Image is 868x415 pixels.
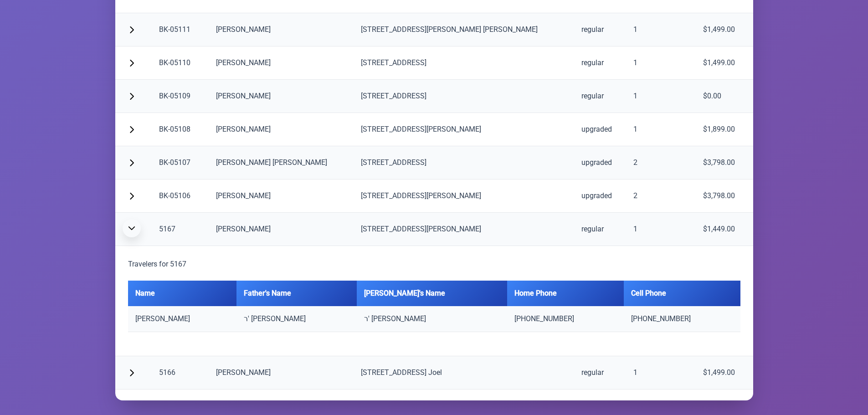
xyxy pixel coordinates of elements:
td: 1 [626,13,696,46]
td: [PHONE_NUMBER] [624,306,740,332]
td: 2 [626,146,696,179]
td: 1 [626,213,696,246]
td: BK-05106 [152,179,209,213]
td: [STREET_ADDRESS] [354,146,574,179]
td: 5167 [152,213,209,246]
td: [PERSON_NAME] [209,213,354,246]
td: [STREET_ADDRESS][PERSON_NAME] [354,113,574,146]
td: [PERSON_NAME] [209,356,354,389]
td: [PERSON_NAME] [209,179,354,213]
td: $1,449.00 [696,213,753,246]
td: 1 [626,80,696,113]
th: Name [128,281,237,306]
h5: Travelers for 5167 [128,259,740,270]
td: [PERSON_NAME] [209,13,354,46]
td: $0.00 [696,80,753,113]
td: [STREET_ADDRESS] [354,80,574,113]
td: regular [574,46,626,80]
td: 2 [626,179,696,213]
td: upgraded [574,146,626,179]
td: upgraded [574,179,626,213]
td: [PHONE_NUMBER] [507,306,624,332]
td: $1,499.00 [696,46,753,80]
td: 1 [626,113,696,146]
td: [PERSON_NAME] [209,46,354,80]
td: regular [574,13,626,46]
td: [STREET_ADDRESS][PERSON_NAME] [354,213,574,246]
td: $3,798.00 [696,179,753,213]
td: [PERSON_NAME] [209,113,354,146]
td: 5166 [152,356,209,389]
td: upgraded [574,113,626,146]
td: 1 [626,46,696,80]
td: [PERSON_NAME] [128,306,237,332]
td: BK-05111 [152,13,209,46]
th: Father's Name [236,281,357,306]
th: [PERSON_NAME]'s Name [357,281,507,306]
td: [PERSON_NAME] [209,80,354,113]
td: BK-05110 [152,46,209,80]
td: ר' [PERSON_NAME] [236,306,357,332]
td: [STREET_ADDRESS] Joel [354,356,574,389]
td: [STREET_ADDRESS][PERSON_NAME] [PERSON_NAME] [354,13,574,46]
td: BK-05107 [152,146,209,179]
td: $1,899.00 [696,113,753,146]
td: BK-05108 [152,113,209,146]
td: regular [574,213,626,246]
td: ר' [PERSON_NAME] [357,306,507,332]
td: $3,798.00 [696,146,753,179]
td: [PERSON_NAME] [PERSON_NAME] [209,146,354,179]
th: Home Phone [507,281,624,306]
td: [STREET_ADDRESS] [354,46,574,80]
td: $1,499.00 [696,356,753,389]
td: $1,499.00 [696,13,753,46]
td: regular [574,80,626,113]
td: 1 [626,356,696,389]
td: [STREET_ADDRESS][PERSON_NAME] [354,179,574,213]
th: Cell Phone [624,281,740,306]
td: BK-05109 [152,80,209,113]
td: regular [574,356,626,389]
